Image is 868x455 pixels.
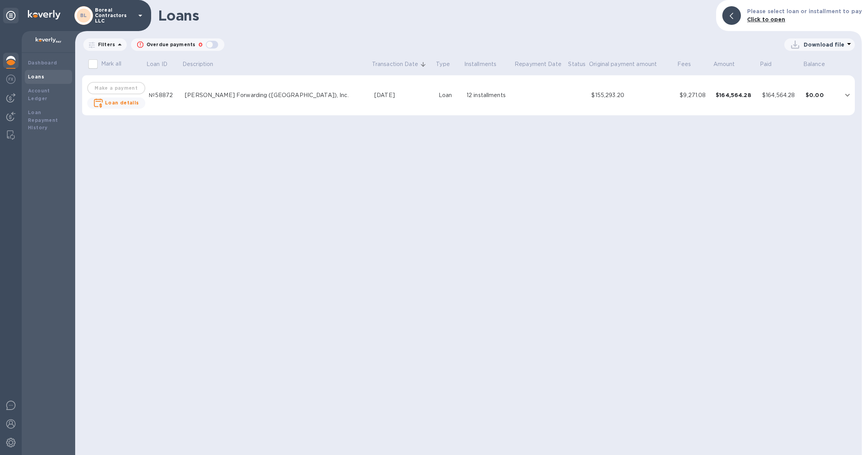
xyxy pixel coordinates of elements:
div: $164,564.28 [716,91,756,99]
div: Loan [439,91,460,99]
p: Repayment Date [515,60,561,68]
div: $0.00 [806,91,836,99]
div: 12 installments [467,91,511,99]
p: Loan ID [146,60,167,68]
p: 0 [198,41,203,49]
p: Mark all [101,60,121,68]
div: [DATE] [374,91,432,99]
button: Overdue payments0 [131,38,224,51]
div: $9,271.08 [680,91,710,99]
b: Dashboard [28,60,57,66]
p: Fees [677,60,691,68]
p: Balance [803,60,825,68]
img: Foreign exchange [6,75,15,84]
p: Description [183,60,213,68]
h1: Loans [158,7,710,24]
b: Loan Repayment History [28,109,58,131]
p: Paid [760,60,772,68]
button: expand row [842,89,853,101]
p: Installments [464,60,497,68]
p: Original payment amount [589,60,657,68]
b: Account Ledger [28,88,50,101]
div: [PERSON_NAME] Forwarding ([GEOGRAPHIC_DATA]), Inc. [185,91,368,99]
p: Boreal Contractors LLC [95,7,134,24]
div: $155,293.20 [591,91,673,99]
p: Amount [713,60,735,68]
div: Unpin categories [3,8,19,23]
b: Loans [28,74,44,80]
span: Description [183,60,223,68]
p: Download file [804,41,844,49]
b: Click to open [747,16,785,23]
span: Paid [760,60,782,68]
p: Overdue payments [146,41,195,48]
span: Fees [677,60,701,68]
span: Amount [713,60,745,68]
b: Please select loan or installment to pay [747,8,862,14]
button: Loan details [87,97,145,109]
span: Original payment amount [589,60,667,68]
span: Transaction Date [372,60,428,68]
p: Type [436,60,450,68]
p: Filters [95,41,115,48]
div: $164,564.28 [762,91,799,99]
p: Transaction Date [372,60,418,68]
b: BL [80,12,87,18]
span: Type [436,60,460,68]
b: Loan details [105,100,139,106]
p: Status [568,60,586,68]
div: №58872 [149,91,179,99]
span: Balance [803,60,835,68]
span: Installments [464,60,507,68]
span: Loan ID [146,60,177,68]
img: Logo [28,10,60,19]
